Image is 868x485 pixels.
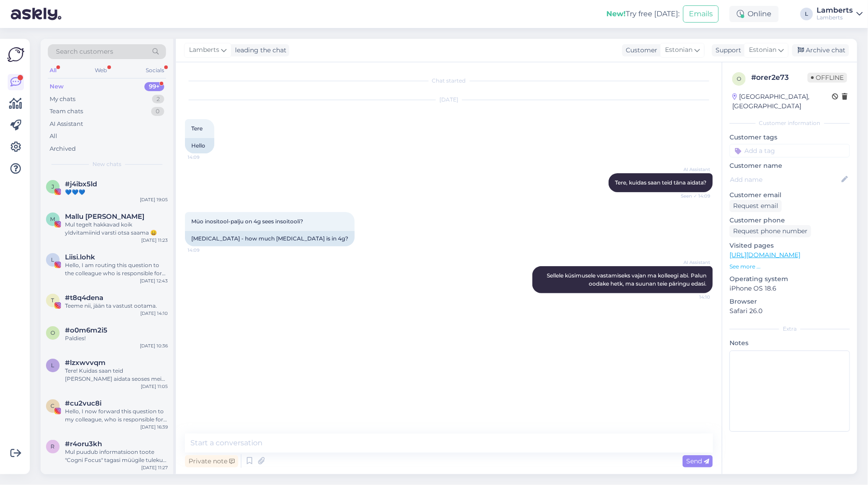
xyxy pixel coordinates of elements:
div: Request phone number [729,225,811,237]
span: 14:10 [676,294,710,300]
p: Operating system [729,274,850,284]
span: Estonian [749,45,776,55]
p: Visited pages [729,241,850,250]
span: L [51,256,55,263]
p: Customer tags [729,133,850,142]
div: Try free [DATE]: [606,9,679,19]
p: iPhone OS 18.6 [729,284,850,293]
div: Mul puudub informatsioon toote "Cogni Focus" tagasi müügile tuleku kohta. [PERSON_NAME] sellest [... [65,448,168,464]
div: [DATE] 10:36 [140,342,168,349]
div: L [800,8,813,20]
p: Customer phone [729,216,850,225]
span: Estonian [665,45,693,55]
span: M [51,216,55,222]
span: Mallu Mariann Treimann [65,212,144,221]
div: Archived [50,144,76,153]
div: Support [712,46,741,55]
span: 14:09 [188,247,222,254]
div: Socials [144,65,166,76]
span: #o0m6m2i5 [65,326,107,334]
p: See more ... [729,263,850,271]
div: Paldies! [65,334,168,342]
div: Archive chat [792,44,849,56]
span: t [51,297,55,304]
div: Extra [729,325,850,333]
span: o [51,329,55,336]
span: Seen ✓ 14:09 [676,193,710,199]
b: New! [606,9,626,18]
span: Tere [191,125,203,132]
div: Mul tegelt hakkavad koik yldvitamiinid varsti otsa saama 😄 [65,221,168,237]
div: Lamberts [817,14,853,21]
div: [DATE] 14:10 [140,310,168,317]
div: 0 [151,107,164,116]
span: 14:09 [188,154,222,161]
p: Browser [729,297,850,306]
div: [DATE] 11:27 [141,464,168,471]
div: Teeme nii, jään ta vastust ootama. [65,302,168,310]
p: Safari 26.0 [729,306,850,316]
span: Tere, kuidas saan teid täna aidata? [615,179,706,186]
span: Send [686,457,709,465]
div: My chats [50,95,75,104]
a: [URL][DOMAIN_NAME] [729,251,800,259]
span: #cu2vuc8i [65,399,102,407]
div: 2 [152,95,164,104]
div: [DATE] 12:43 [140,277,168,284]
span: r [51,443,55,450]
div: [MEDICAL_DATA] - how much [MEDICAL_DATA] is in 4g? [185,231,355,246]
span: #j4ibx5ld [65,180,97,188]
span: Offline [808,73,847,83]
div: [DATE] 11:23 [141,237,168,244]
span: #r4oru3kh [65,440,102,448]
p: Customer email [729,190,850,200]
div: Web [93,65,109,76]
span: Müo inositool-palju on 4g sees insoitooli? [191,218,303,225]
span: Liisi.lohk [65,253,95,261]
span: #t8q4dena [65,294,103,302]
img: Askly Logo [7,46,24,63]
span: Sellele küsimusele vastamiseks vajan ma kolleegi abi. Palun oodake hetk, ma suunan teie päringu e... [547,272,708,287]
div: Hello, I now forward this question to my colleague, who is responsible for this. The reply will b... [65,407,168,424]
span: c [51,402,55,409]
span: l [51,362,55,369]
div: [DATE] 19:05 [140,196,168,203]
div: [DATE] [185,96,713,104]
div: Tere! Kuidas saan teid [PERSON_NAME] aidata seoses meie teenustega? [65,367,168,383]
span: New chats [92,160,121,168]
a: LambertsLamberts [817,7,863,21]
span: AI Assistant [676,259,710,266]
span: #lzxwvvqm [65,359,106,367]
p: Notes [729,338,850,348]
div: 💙💙💙 [65,188,168,196]
div: Private note [185,455,238,467]
div: Online [729,6,779,22]
input: Add name [730,175,840,185]
div: [DATE] 11:05 [141,383,168,390]
span: j [51,183,54,190]
div: Customer information [729,119,850,127]
div: Hello [185,138,214,153]
div: Hello, I am routing this question to the colleague who is responsible for this topic. The reply m... [65,261,168,277]
div: 99+ [144,82,164,91]
p: Customer name [729,161,850,171]
div: Chat started [185,77,713,85]
div: New [50,82,64,91]
div: # orer2e73 [751,72,808,83]
div: AI Assistant [50,120,83,129]
div: Team chats [50,107,83,116]
div: [DATE] 16:39 [140,424,168,430]
span: AI Assistant [676,166,710,173]
div: Request email [729,200,782,212]
span: o [737,75,741,82]
input: Add a tag [729,144,850,157]
div: Lamberts [817,7,853,14]
div: leading the chat [231,46,286,55]
div: Customer [622,46,657,55]
div: All [48,65,58,76]
div: All [50,132,57,141]
div: [GEOGRAPHIC_DATA], [GEOGRAPHIC_DATA] [732,92,832,111]
button: Emails [683,5,719,23]
span: Lamberts [189,45,219,55]
span: Search customers [56,47,113,56]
